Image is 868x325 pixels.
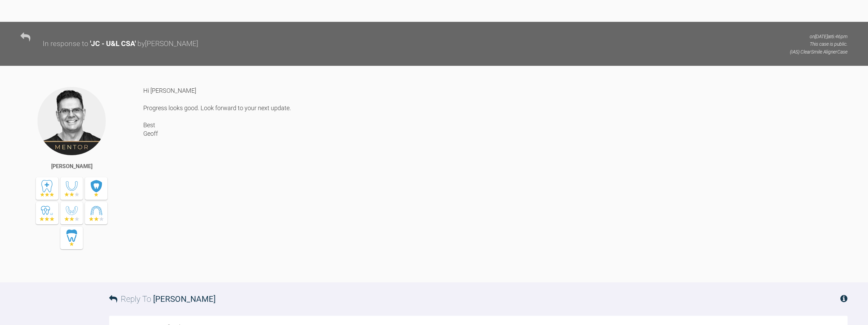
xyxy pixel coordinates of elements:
[143,86,848,272] div: Hi [PERSON_NAME] Progress looks good. Look forward to your next update. Best Geoff
[51,162,92,171] div: [PERSON_NAME]
[790,48,848,56] p: (IAS) ClearSmile Aligner Case
[137,38,198,50] div: by [PERSON_NAME]
[790,33,848,40] p: on [DATE] at 6:46pm
[790,40,848,48] p: This case is public.
[109,293,216,306] h3: Reply To
[90,38,136,50] div: ' JC - U&L CSA '
[43,38,88,50] div: In response to
[153,294,216,304] span: [PERSON_NAME]
[37,86,106,156] img: Geoff Stone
